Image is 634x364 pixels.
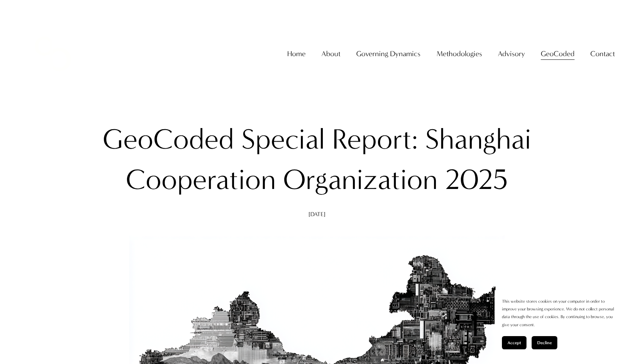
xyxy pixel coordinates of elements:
[532,336,557,349] button: Decline
[321,47,340,61] a: folder dropdown
[437,47,482,61] a: folder dropdown
[502,298,619,329] p: This website stores cookies on your computer in order to improve your browsing experience. We do ...
[356,47,420,61] a: folder dropdown
[537,340,552,345] span: Decline
[507,340,521,345] span: Accept
[498,47,525,61] span: Advisory
[590,47,615,61] a: folder dropdown
[502,336,526,349] button: Accept
[541,47,575,61] span: GeoCoded
[321,47,340,61] span: About
[287,47,306,61] a: Home
[498,47,525,61] a: folder dropdown
[356,47,420,61] span: Governing Dynamics
[437,47,482,61] span: Methodologies
[309,211,326,218] span: [DATE]
[541,47,575,61] a: folder dropdown
[19,20,87,88] img: Christopher Sanchez &amp; Co.
[81,119,552,200] h1: GeoCoded Special Report: Shanghai Cooperation Organization 2025
[495,290,627,357] section: Cookie banner
[590,47,615,61] span: Contact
